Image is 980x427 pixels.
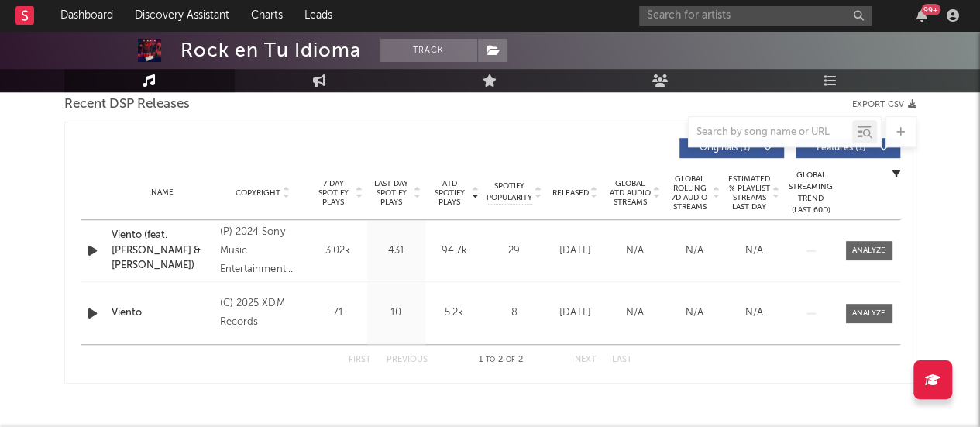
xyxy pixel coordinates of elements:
div: [DATE] [549,243,601,259]
div: N/A [728,305,780,321]
div: N/A [669,243,720,259]
div: 1 2 2 [459,351,544,370]
button: Export CSV [852,100,916,109]
div: N/A [609,243,661,259]
div: [DATE] [549,305,601,321]
a: Viento (feat. [PERSON_NAME] & [PERSON_NAME]) [112,228,213,274]
span: to [486,356,495,363]
span: 7 Day Spotify Plays [313,179,354,207]
div: 10 [371,305,421,321]
input: Search by song name or URL [689,126,852,139]
input: Search for artists [639,6,872,26]
div: 8 [487,305,542,321]
button: Features(1) [796,138,900,158]
div: Rock en Tu Idioma [181,39,361,62]
a: Viento [112,305,213,321]
button: Track [380,39,477,62]
button: Originals(1) [679,138,784,158]
span: ATD Spotify Plays [429,179,470,207]
div: 99 + [921,4,940,15]
span: Recent DSP Releases [64,95,190,114]
div: N/A [669,305,720,321]
span: Copyright [236,188,280,198]
div: 94.7k [429,243,480,259]
div: (C) 2025 XDM Records [220,294,304,332]
div: Global Streaming Trend (Last 60D) [788,170,834,216]
span: Originals ( 1 ) [689,143,761,153]
button: Last [612,356,632,364]
div: 29 [487,243,542,259]
span: Estimated % Playlist Streams Last Day [728,174,771,212]
span: Global Rolling 7D Audio Streams [669,174,711,212]
button: 99+ [916,9,927,22]
div: 431 [371,243,421,259]
button: Next [575,356,597,364]
div: 3.02k [313,243,363,259]
div: N/A [609,305,661,321]
div: (P) 2024 Sony Music Entertainment México, S.A. de C.V. Bajo Distribución en Exclusiva de Bobo Music [220,223,304,279]
button: Previous [387,356,428,364]
span: Released [552,188,589,198]
button: First [349,356,371,364]
span: Spotify Popularity [487,181,532,204]
span: Last Day Spotify Plays [371,179,412,207]
div: Name [112,187,213,198]
span: Features ( 1 ) [806,143,877,153]
div: N/A [728,243,780,259]
div: 5.2k [429,305,480,321]
span: of [506,356,515,363]
div: 71 [313,305,363,321]
span: Global ATD Audio Streams [609,179,652,207]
